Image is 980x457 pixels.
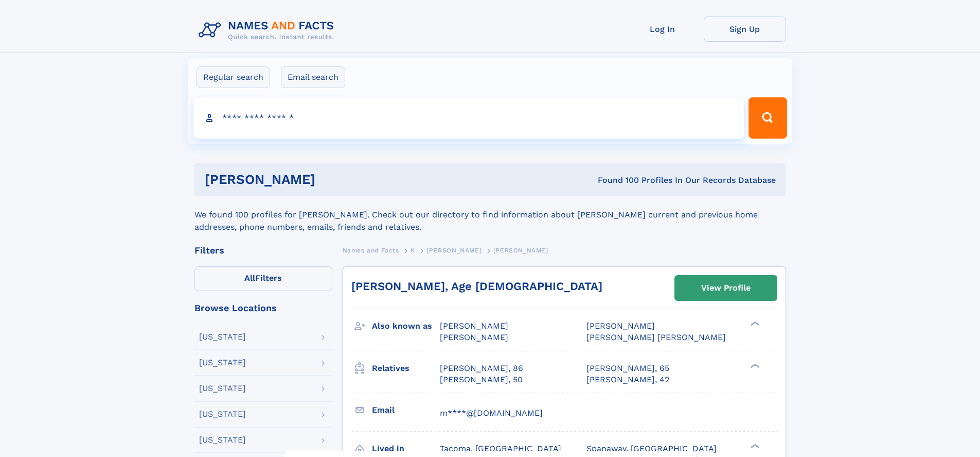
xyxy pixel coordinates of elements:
h3: Relatives [372,360,440,377]
h3: Email [372,401,440,419]
div: [US_STATE] [199,384,246,393]
div: ❯ [748,362,760,369]
label: Regular search [197,66,270,88]
a: [PERSON_NAME] [426,244,482,257]
span: Spanaway, [GEOGRAPHIC_DATA] [586,444,717,453]
a: Sign Up [704,16,786,42]
span: [PERSON_NAME] [440,321,508,331]
div: [US_STATE] [199,359,246,367]
label: Filters [194,266,332,291]
span: Tacoma, [GEOGRAPHIC_DATA] [440,444,561,453]
input: search input [193,97,744,139]
div: Filters [194,246,332,255]
div: [US_STATE] [199,436,246,444]
a: [PERSON_NAME], Age [DEMOGRAPHIC_DATA] [351,280,602,293]
label: Email search [281,66,345,88]
a: [PERSON_NAME], 50 [440,374,523,385]
div: View Profile [701,276,751,300]
a: [PERSON_NAME], 86 [440,363,523,374]
div: We found 100 profiles for [PERSON_NAME]. Check out our directory to find information about [PERSO... [194,196,786,233]
h3: Also known as [372,317,440,335]
img: Logo Names and Facts [194,16,343,44]
div: [US_STATE] [199,333,246,341]
div: Found 100 Profiles In Our Records Database [456,175,776,186]
span: [PERSON_NAME] [440,332,508,342]
span: [PERSON_NAME] [PERSON_NAME] [586,332,726,342]
a: Names and Facts [343,244,399,257]
a: View Profile [675,276,777,300]
h1: [PERSON_NAME] [205,173,457,186]
a: K [411,244,415,257]
span: [PERSON_NAME] [493,247,548,254]
span: [PERSON_NAME] [586,321,655,331]
a: Log In [621,16,704,42]
div: Browse Locations [194,303,332,313]
div: ❯ [748,320,760,327]
button: Search Button [749,97,787,139]
span: K [411,247,415,254]
div: ❯ [748,443,760,449]
span: [PERSON_NAME] [426,247,482,254]
a: [PERSON_NAME], 42 [586,374,669,385]
div: [US_STATE] [199,410,246,418]
span: All [244,273,255,283]
a: [PERSON_NAME], 65 [586,363,669,374]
